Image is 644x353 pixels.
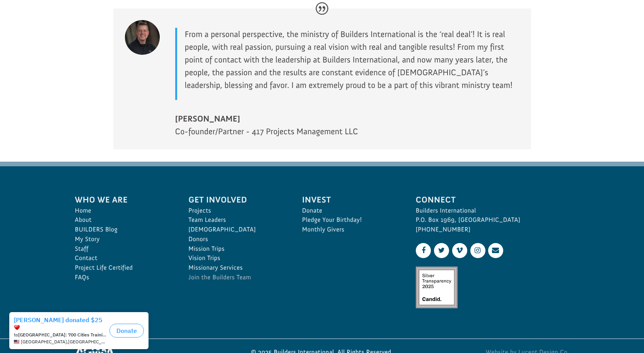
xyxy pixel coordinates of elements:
p: Builders International P.O. Box 1969, [GEOGRAPHIC_DATA] [PHONE_NUMBER] [416,206,569,235]
span: Co-founder/Partner - 417 Projects Management LLC [175,126,358,137]
a: My Story [75,235,172,244]
a: BUILDERS Blog [75,225,172,235]
a: Mission Trips [188,244,285,254]
a: Facebook [416,243,431,258]
a: Vision Trips [188,253,285,263]
a: Staff [75,244,172,254]
img: emoji heart [14,16,20,22]
a: FAQs [75,273,172,282]
a: Instagram [470,243,485,258]
a: Monthly Givers [302,225,399,235]
a: Projects [188,206,285,216]
a: Donors [188,235,285,244]
div: to [14,24,106,29]
img: US.png [14,31,19,36]
a: About [75,215,172,225]
span: [GEOGRAPHIC_DATA] , [GEOGRAPHIC_DATA] [21,31,106,36]
img: Silver Transparency Rating for 2025 by Candid [416,267,458,308]
strong: [GEOGRAPHIC_DATA]: 700 Cities Training Center [18,24,123,29]
a: Twitter [434,243,449,258]
a: Pledge Your Birthday! [302,215,399,225]
div: [PERSON_NAME] donated $25 [14,8,106,23]
span: Invest [302,193,399,206]
a: Vimeo [452,243,467,258]
a: Project Life Certified [75,263,172,273]
a: [DEMOGRAPHIC_DATA] [188,225,285,235]
a: Join the Builders Team [188,273,285,282]
a: Home [75,206,172,216]
span: Connect [416,193,569,206]
a: Donate [302,206,399,216]
a: Team Leaders [188,215,285,225]
a: Missionary Services [188,263,285,273]
a: Contact [75,253,172,263]
button: Donate [109,15,144,29]
a: Contact Us [488,243,503,258]
p: From a personal perspective, the ministry of Builders International is the ‘real deal’! It is rea... [185,28,519,100]
span: Get Involved [188,193,285,206]
span: [PERSON_NAME] [175,112,519,125]
span: Who We Are [75,193,172,206]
